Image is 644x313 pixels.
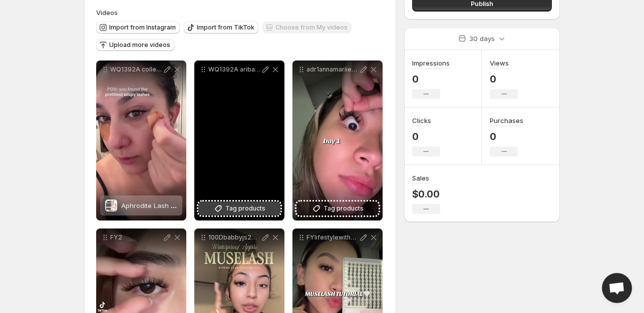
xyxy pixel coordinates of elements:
div: WQ1392A aribaricarii 2025825Tag products [194,60,284,220]
span: Tag products [324,203,364,213]
p: $0.00 [412,188,440,200]
span: Import from Instagram [109,23,176,31]
button: Upload more videos [96,39,174,51]
p: WQ1392A colleenkhairal 2025825 [110,65,162,73]
p: FY2 [110,233,162,241]
h3: Views [490,58,509,68]
h3: Sales [412,173,429,183]
span: Videos [96,8,118,16]
h3: Purchases [490,115,523,125]
p: 30 days [469,33,495,43]
div: adr1annamariiee 100D 2025 825Tag products [292,60,383,220]
button: Import from Instagram [96,21,180,33]
span: Aphrodite Lash Kit [121,201,178,209]
h3: Impressions [412,58,450,68]
div: Open chat [602,273,632,303]
p: 0 [490,73,518,85]
p: 0 [412,73,450,85]
button: Tag products [198,201,280,215]
span: Import from TikTok [197,23,254,31]
span: Tag products [225,203,265,213]
p: 100Dbabbyjs202598 [208,233,260,241]
img: Aphrodite Lash Kit [105,199,117,211]
p: adr1annamariiee 100D 2025 825 [306,65,359,73]
p: 0 [490,130,523,142]
button: Tag products [296,201,379,215]
p: 0 [412,130,440,142]
button: Import from TikTok [184,21,258,33]
p: FYlifestylewithadriianna202598 [306,233,359,241]
span: Upload more videos [109,41,170,49]
p: WQ1392A aribaricarii 2025825 [208,65,260,73]
h3: Clicks [412,115,431,125]
div: WQ1392A colleenkhairal 2025825Aphrodite Lash KitAphrodite Lash Kit [96,60,186,220]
